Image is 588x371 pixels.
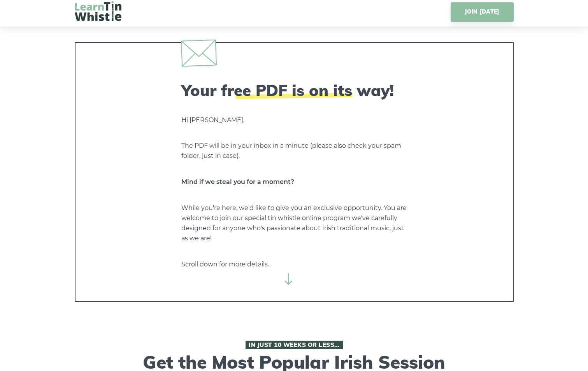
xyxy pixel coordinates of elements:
[75,1,121,21] img: LearnTinWhistle.com
[181,259,407,269] p: Scroll down for more details.
[181,203,407,243] p: While you're here, we'd like to give you an exclusive opportunity. You are welcome to join our sp...
[246,341,343,349] span: In Just 10 Weeks or Less…
[181,39,216,66] img: envelope.svg
[181,81,407,100] h2: Your free PDF is on its way!
[181,115,407,125] p: Hi [PERSON_NAME],
[181,141,407,161] p: The PDF will be in your inbox in a minute (please also check your spam folder, just in case).
[181,178,294,185] strong: Mind if we steal you for a moment?
[451,2,513,22] a: JOIN [DATE]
